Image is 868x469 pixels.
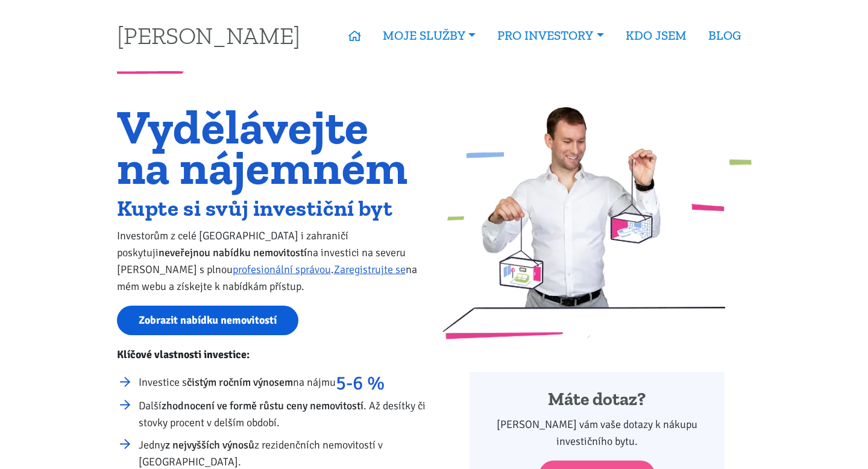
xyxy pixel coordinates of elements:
h4: Máte dotaz? [486,388,708,411]
p: Klíčové vlastnosti investice: [117,346,426,363]
strong: čistým ročním výnosem [187,376,293,389]
h2: Kupte si svůj investiční byt [117,198,426,218]
strong: 5-6 % [336,371,385,395]
a: [PERSON_NAME] [117,24,300,47]
p: Investorům z celé [GEOGRAPHIC_DATA] i zahraničí poskytuji na investici na severu [PERSON_NAME] s ... [117,227,426,295]
a: PRO INVESTORY [486,22,614,49]
a: MOJE SLUŽBY [372,22,486,49]
strong: zhodnocení ve formě růstu ceny nemovitostí [162,399,363,412]
a: Zaregistrujte se [334,263,406,276]
a: profesionální správou [233,263,331,276]
li: Další . Až desítky či stovky procent v delším období. [139,397,426,431]
a: Zobrazit nabídku nemovitostí [117,306,298,335]
strong: neveřejnou nabídku nemovitostí [159,246,307,259]
p: [PERSON_NAME] vám vaše dotazy k nákupu investičního bytu. [486,416,708,450]
a: KDO JSEM [615,22,697,49]
strong: z nejvyšších výnosů [165,438,254,452]
h1: Vydělávejte na nájemném [117,107,426,187]
a: BLOG [697,22,752,49]
li: Investice s na nájmu [139,374,426,392]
